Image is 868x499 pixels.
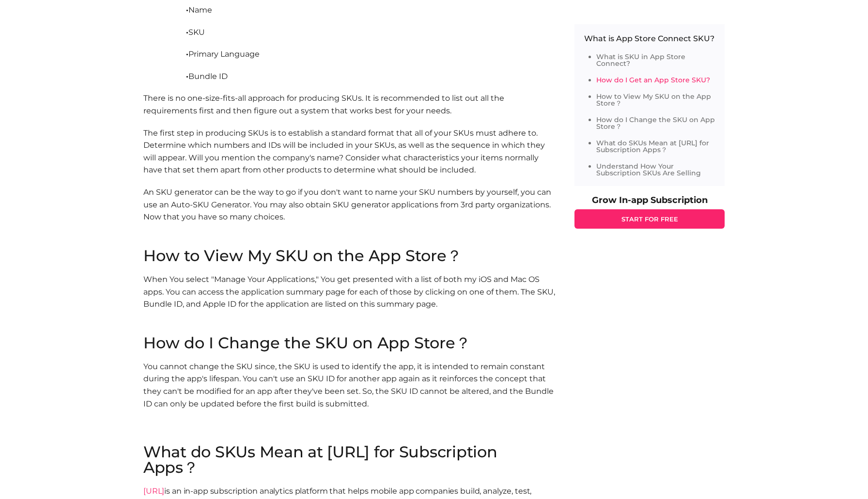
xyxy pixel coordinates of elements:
p: When You select "Manage Your Applications," You get presented with a list of both my iOS and Mac ... [143,273,555,335]
b: · [186,72,188,81]
h2: How do I Change the SKU on App Store？ [143,335,555,351]
a: What is SKU in App Store Connect? [596,52,685,68]
b: · [186,28,188,37]
p: An SKU generator can be the way to go if you don't want to name your SKU numbers by yourself, you... [143,186,555,248]
p: You cannot change the SKU since, the SKU is used to identify the app, it is intended to remain co... [143,360,555,410]
p: Bundle ID [143,70,555,83]
p: Grow In-app Subscription [574,196,725,204]
p: Name [143,4,555,16]
a: How do I Get an App Store SKU? [596,76,710,84]
a: START FOR FREE [574,209,725,229]
a: [URL] [143,486,164,496]
a: How do I Change the SKU on App Store？ [596,115,715,131]
b: · [186,5,188,15]
b: · [186,49,188,59]
h2: How to View My SKU on the App Store？ [143,248,555,264]
p: What is App Store Connect SKU? [584,34,715,44]
p: There is no one-size-fits-all approach for producing SKUs. It is recommended to list out all the ... [143,92,555,117]
a: How to View My SKU on the App Store？ [596,92,711,108]
p: SKU [143,26,555,39]
span: What do SKUs Mean at [URL] for Subscription Apps？ [143,442,497,477]
p: Primary Language [143,48,555,61]
p: The first step in producing SKUs is to establish a standard format that all of your SKUs must adh... [143,127,555,176]
a: Understand How Your Subscription SKUs Are Selling [596,162,701,177]
a: What do SKUs Mean at [URL] for Subscription Apps？ [596,139,709,154]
